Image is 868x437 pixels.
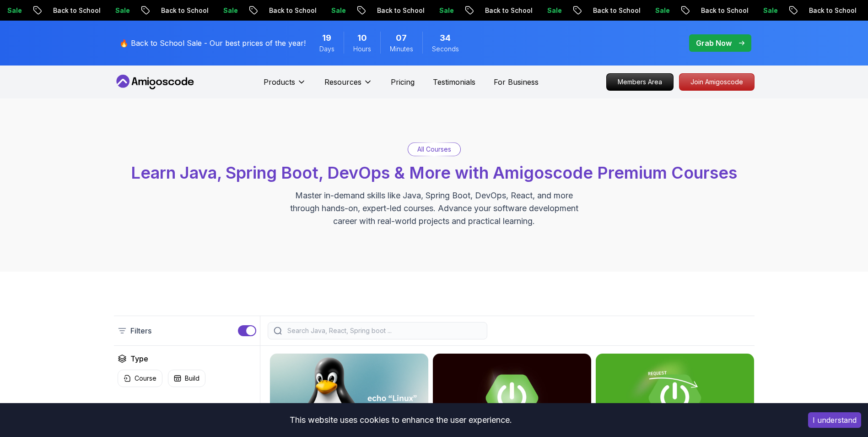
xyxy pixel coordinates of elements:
span: Learn Java, Spring Boot, DevOps & More with Amigoscode Premium Courses [131,163,737,183]
h2: Type [130,353,148,364]
p: Master in-demand skills like Java, Spring Boot, DevOps, React, and more through hands-on, expert-... [280,189,588,228]
p: Build [185,374,199,383]
input: Search Java, React, Spring boot ... [286,326,481,335]
p: Grab Now [696,38,732,49]
button: Course [118,370,162,387]
span: 10 Hours [357,32,367,44]
p: Back to School [150,6,212,15]
p: Products [264,76,295,87]
a: Testimonials [433,76,475,87]
button: Accept cookies [808,412,861,428]
span: Seconds [432,44,459,54]
p: Back to School [690,6,752,15]
p: Sale [428,6,457,15]
p: Sale [752,6,781,15]
p: Members Area [607,74,673,90]
button: Products [264,76,306,95]
span: 7 Minutes [396,32,407,44]
span: Hours [353,44,371,54]
a: Join Amigoscode [679,73,755,91]
button: Build [168,370,205,387]
span: 34 Seconds [440,32,451,44]
p: Back to School [474,6,536,15]
p: Course [135,374,156,383]
p: Back to School [582,6,644,15]
span: Days [319,44,334,54]
p: Filters [130,325,151,336]
p: Resources [324,76,361,87]
p: Sale [212,6,241,15]
span: 19 Days [322,32,331,44]
p: Back to School [42,6,104,15]
p: Back to School [258,6,320,15]
p: Sale [104,6,133,15]
div: This website uses cookies to enhance the user experience. [7,410,794,430]
p: 🔥 Back to School Sale - Our best prices of the year! [119,38,306,49]
p: Join Amigoscode [679,74,754,90]
a: Pricing [391,76,415,87]
button: Resources [324,76,372,95]
p: Sale [536,6,565,15]
p: All Courses [417,145,451,154]
p: Sale [644,6,673,15]
a: For Business [494,76,539,87]
span: Minutes [390,44,413,54]
p: Back to School [366,6,428,15]
p: Sale [320,6,349,15]
p: Back to School [798,6,860,15]
a: Members Area [606,73,674,91]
